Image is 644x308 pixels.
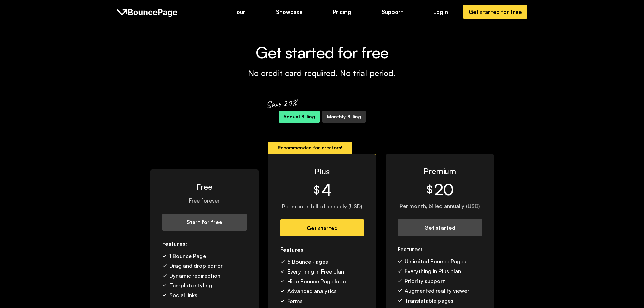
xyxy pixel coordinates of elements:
[328,6,356,18] a: Pricing
[398,166,482,176] h4: Premium
[405,267,461,275] div: Everything in Plus plan
[287,278,346,285] div: Hide Bounce Page logo
[405,297,453,304] div: Translatable pages
[327,113,361,120] div: Monthly Billing
[169,218,240,226] div: Start for free
[280,219,364,236] a: Get started
[248,44,396,61] h1: Get started for free
[287,268,344,275] div: Everything in Free plan
[169,272,220,279] div: Dynamic redirection
[162,197,247,204] div: Free forever
[287,258,328,265] div: 5 Bounce Pages
[233,8,245,16] div: Tour
[377,6,408,18] a: Support
[405,258,466,265] div: Unlimited Bounce Pages
[278,144,342,151] div: Recommended for creators!
[287,297,303,305] div: Forms
[276,8,303,16] div: Showcase
[169,252,206,260] div: 1 Bounce Page
[405,277,445,285] div: Priority support
[398,219,482,236] a: Get started
[283,113,315,120] div: Annual Billing
[287,287,337,295] div: Advanced analytics
[382,8,403,16] div: Support
[248,68,396,78] div: No credit card required. No trial period.
[169,282,212,289] div: Template styling
[434,181,454,197] div: 20
[229,6,250,18] a: Tour
[169,291,197,299] div: Social links
[280,166,364,177] h4: Plus
[314,183,320,196] div: $
[162,181,247,192] h4: Free
[463,5,527,19] a: Get started for free
[287,224,357,232] div: Get started
[271,6,307,18] a: Showcase
[266,96,298,111] div: Save 20%
[405,287,469,294] div: Augmented reality viewer
[429,6,453,18] a: Login
[280,203,364,210] div: Per month, billed annually (USD)
[321,182,331,198] div: 4
[398,245,482,253] h6: Features:
[280,246,364,253] h6: Features
[162,240,247,247] h6: Features:
[162,214,247,231] a: Start for free
[427,183,433,196] div: $
[333,8,351,16] div: Pricing
[398,202,482,210] div: Per month, billed annually (USD)
[169,262,223,269] div: Drag and drop editor
[405,224,475,231] div: Get started
[433,8,448,16] div: Login
[469,8,522,16] div: Get started for free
